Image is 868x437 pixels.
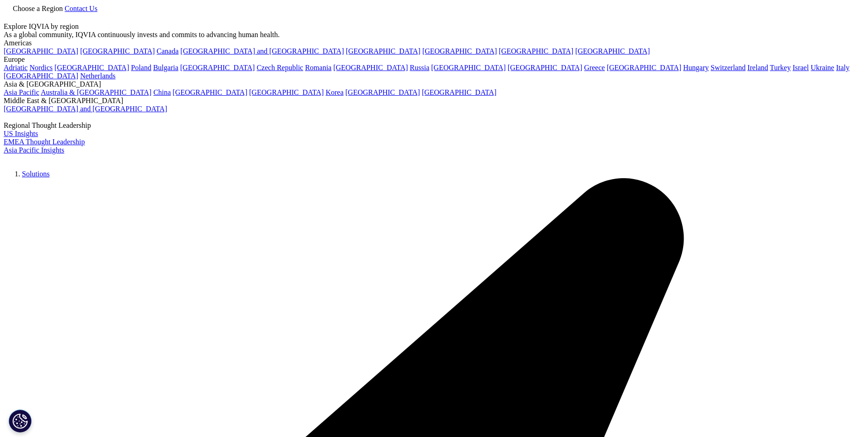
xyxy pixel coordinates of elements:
[4,55,864,64] div: Europe
[346,47,421,55] a: [GEOGRAPHIC_DATA]
[4,146,64,154] a: Asia Pacific Insights
[4,138,85,146] a: EMEA Thought Leadership
[747,64,768,71] a: Ireland
[4,88,39,96] a: Asia Pacific
[575,47,650,55] a: [GEOGRAPHIC_DATA]
[41,88,151,96] a: Australia & [GEOGRAPHIC_DATA]
[4,72,78,80] a: [GEOGRAPHIC_DATA]
[13,5,63,12] span: Choose a Region
[793,64,809,71] a: Israel
[711,64,745,71] a: Switzerland
[4,31,864,39] div: As a global community, IQVIA continuously invests and commits to advancing human health.
[499,47,573,55] a: [GEOGRAPHIC_DATA]
[173,88,247,96] a: [GEOGRAPHIC_DATA]
[326,88,344,96] a: Korea
[410,64,430,71] a: Russia
[422,88,496,96] a: [GEOGRAPHIC_DATA]
[4,64,27,71] a: Adriatic
[4,22,864,31] div: Explore IQVIA by region
[22,170,49,178] a: Solutions
[4,39,864,47] div: Americas
[836,64,849,71] a: Italy
[305,64,332,71] a: Romania
[345,88,420,96] a: [GEOGRAPHIC_DATA]
[4,47,78,55] a: [GEOGRAPHIC_DATA]
[431,64,506,71] a: [GEOGRAPHIC_DATA]
[4,97,864,105] div: Middle East & [GEOGRAPHIC_DATA]
[156,47,178,55] a: Canada
[4,130,38,137] a: US Insights
[153,64,178,71] a: Bulgaria
[770,64,791,71] a: Turkey
[65,5,97,12] a: Contact Us
[507,64,582,71] a: [GEOGRAPHIC_DATA]
[257,64,303,71] a: Czech Republic
[4,80,864,88] div: Asia & [GEOGRAPHIC_DATA]
[607,64,681,71] a: [GEOGRAPHIC_DATA]
[131,64,151,71] a: Poland
[422,47,497,55] a: [GEOGRAPHIC_DATA]
[80,47,155,55] a: [GEOGRAPHIC_DATA]
[333,64,408,71] a: [GEOGRAPHIC_DATA]
[180,47,344,55] a: [GEOGRAPHIC_DATA] and [GEOGRAPHIC_DATA]
[153,88,171,96] a: China
[80,72,115,80] a: Netherlands
[584,64,605,71] a: Greece
[811,64,835,71] a: Ukraine
[4,121,864,130] div: Regional Thought Leadership
[683,64,709,71] a: Hungary
[180,64,255,71] a: [GEOGRAPHIC_DATA]
[9,410,32,432] button: Cookies Settings
[54,64,129,71] a: [GEOGRAPHIC_DATA]
[4,105,167,113] a: [GEOGRAPHIC_DATA] and [GEOGRAPHIC_DATA]
[249,88,324,96] a: [GEOGRAPHIC_DATA]
[29,64,53,71] a: Nordics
